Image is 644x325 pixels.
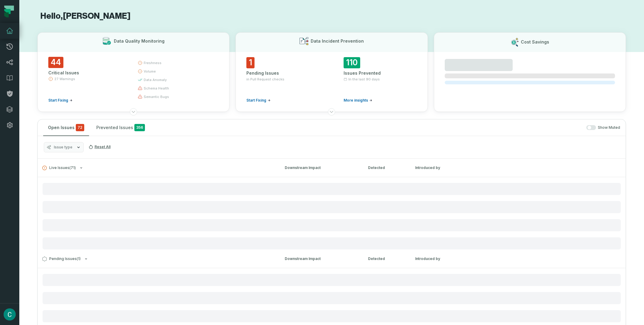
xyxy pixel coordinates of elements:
button: Reset All [86,142,113,152]
span: critical issues and errors combined [76,124,84,131]
span: in Pull Request checks [246,77,284,82]
span: 27 Warnings [54,76,75,81]
span: 44 [48,57,63,68]
a: Start Fixing [246,98,271,103]
div: Critical Issues [48,70,127,76]
div: Downstream Impact [285,165,357,171]
h1: Hello, [PERSON_NAME] [37,11,626,21]
button: Pending Issues(1) [42,257,274,261]
h3: Data Incident Prevention [311,38,364,44]
div: Issues Prevented [344,70,417,76]
span: volume [144,69,156,74]
span: 1 [246,57,255,68]
div: Introduced by [415,256,469,262]
span: 110 [344,57,360,68]
span: Live Issues ( 71 ) [42,166,76,170]
div: Detected [368,165,404,171]
span: More insights [344,98,368,103]
span: schema health [144,86,169,91]
button: Data Quality Monitoring44Critical Issues27 WarningsStart Fixingfreshnessvolumedata anomalyschema ... [37,32,229,112]
button: Live Issues(71) [42,166,274,170]
h3: Data Quality Monitoring [114,38,165,44]
div: Downstream Impact [285,256,357,262]
span: freshness [144,60,162,65]
button: Cost Savings [434,32,626,112]
span: semantic bugs [144,94,169,99]
div: Detected [368,256,404,262]
a: Start Fixing [48,98,72,103]
h3: Cost Savings [521,39,549,45]
button: Prevented Issues [91,119,150,136]
span: Pending Issues ( 1 ) [42,257,81,261]
button: Issue type [44,142,84,152]
div: Live Issues(71) [38,177,626,249]
button: Data Incident Prevention1Pending Issuesin Pull Request checksStart Fixing110Issues PreventedIn th... [235,32,428,112]
a: More insights [344,98,372,103]
div: Show Muted [152,125,620,130]
span: 356 [134,124,145,131]
span: Start Fixing [48,98,68,103]
span: data anomaly [144,77,167,82]
div: Introduced by [415,165,469,171]
span: In the last 90 days [348,77,380,82]
span: Start Fixing [246,98,266,103]
button: Open Issues [43,119,89,136]
span: Issue type [54,145,72,150]
div: Pending Issues [246,70,319,76]
img: avatar of Cristian Gomez [4,308,16,320]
